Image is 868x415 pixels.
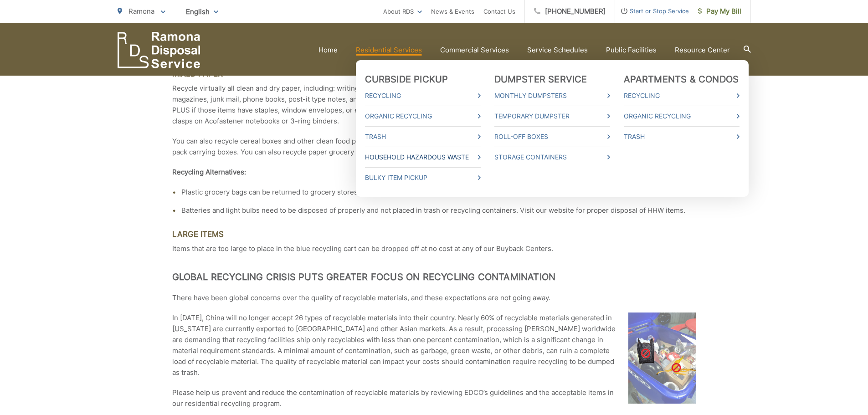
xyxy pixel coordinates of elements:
p: Items that are too large to place in the blue recycling cart can be dropped off at no cost at any... [172,243,696,254]
a: Dumpster Service [494,74,587,85]
a: Commercial Services [440,45,509,56]
a: Temporary Dumpster [494,111,610,122]
a: EDCD logo. Return to the homepage. [118,32,200,68]
a: Contact Us [483,6,515,17]
a: Residential Services [356,45,422,56]
a: Curbside Pickup [365,74,448,85]
p: There have been global concerns over the quality of recyclable materials, and these expectations ... [172,292,696,303]
a: Household Hazardous Waste [365,152,481,163]
a: Storage Containers [494,152,610,163]
a: Roll-Off Boxes [494,131,610,142]
p: Please help us prevent and reduce the contamination of recyclable materials by reviewing EDCO’s g... [172,387,696,409]
a: Resource Center [675,45,730,56]
a: News & Events [431,6,474,17]
img: image [628,313,696,404]
p: You can also recycle cereal boxes and other clean food packaging, including cake boxes, flour bag... [172,136,696,158]
a: About RDS [383,6,422,17]
a: Organic Recycling [624,111,740,122]
span: Ramona [128,7,154,15]
li: Batteries and light bulbs need to be disposed of properly and not placed in trash or recycling co... [181,205,696,216]
h2: Global Recycling Crisis Puts Greater Focus on Recycling Contamination [172,272,696,282]
a: Monthly Dumpsters [494,90,610,101]
strong: Recycling Alternatives: [172,168,246,176]
h3: Large items [172,230,696,239]
a: Home [318,45,338,56]
a: Public Facilities [606,45,657,56]
span: Pay My Bill [698,6,741,17]
p: Recycle virtually all clean and dry paper, including: writing paper (all colors), computer paper,... [172,83,696,127]
a: Apartments & Condos [624,74,739,85]
a: Trash [365,131,481,142]
a: Trash [624,131,740,142]
a: Recycling [365,90,481,101]
li: Plastic grocery bags can be returned to grocery stores for recycling, or they can be reused. [181,187,696,198]
p: In [DATE], China will no longer accept 26 types of recyclable materials into their country. Nearl... [172,313,696,378]
a: Service Schedules [527,45,588,56]
a: Bulky Item Pickup [365,172,481,183]
a: Recycling [624,90,740,101]
a: Organic Recycling [365,111,481,122]
span: English [179,4,225,20]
